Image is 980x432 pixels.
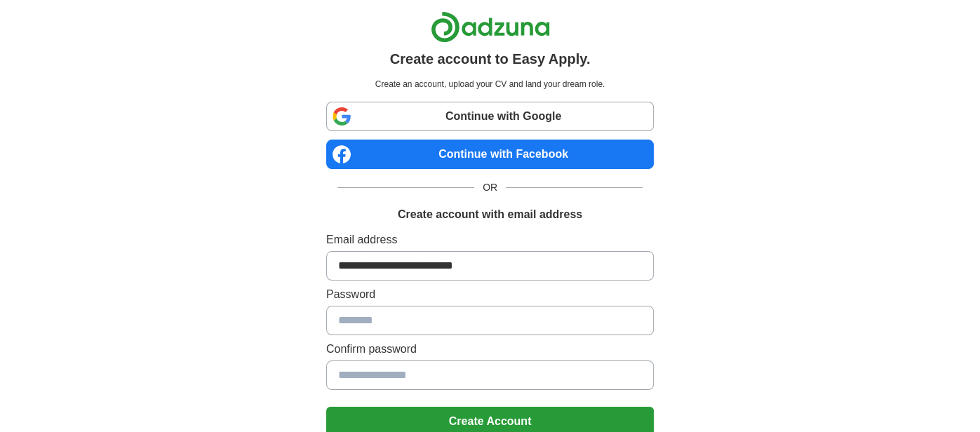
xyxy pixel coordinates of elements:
span: OR [474,180,506,195]
a: Continue with Facebook [326,140,654,169]
img: Adzuna logo [431,11,550,43]
label: Email address [326,231,654,248]
h1: Create account to Easy Apply. [390,48,591,69]
a: Continue with Google [326,102,654,131]
label: Password [326,286,654,303]
p: Create an account, upload your CV and land your dream role. [329,78,651,90]
label: Confirm password [326,341,654,358]
h1: Create account with email address [398,206,582,223]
